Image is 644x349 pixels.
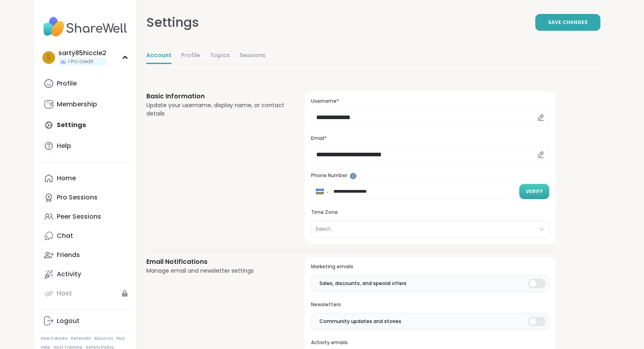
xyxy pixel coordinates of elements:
[311,263,549,270] h3: Marketing emails
[57,193,98,202] div: Pro Sessions
[319,280,407,287] span: Sales, discounts, and special offers
[41,311,130,331] a: Logout
[41,74,130,93] a: Profile
[311,98,549,105] h3: Username*
[57,317,80,325] div: Logout
[311,172,549,179] h3: Phone Number
[57,251,80,259] div: Friends
[57,174,76,183] div: Home
[311,339,549,346] h3: Activity emails
[41,336,68,341] a: How It Works
[41,169,130,188] a: Home
[57,212,101,221] div: Peer Sessions
[210,48,230,64] a: Topics
[58,49,106,58] div: sarty85hiccle2
[519,184,549,199] button: Verify
[239,48,265,64] a: Sessions
[146,257,286,267] h3: Email Notifications
[319,318,401,325] span: Community updates and stories
[535,14,600,31] button: Save Changes
[41,188,130,207] a: Pro Sessions
[41,265,130,284] a: Activity
[94,336,113,341] a: About Us
[57,100,97,109] div: Membership
[57,270,81,279] div: Activity
[181,48,200,64] a: Profile
[146,92,286,101] h3: Basic Information
[41,207,130,226] a: Peer Sessions
[41,284,130,303] a: Host
[41,245,130,265] a: Friends
[71,336,91,341] a: Referrals
[146,101,286,118] div: Update your username, display name, or contact details
[311,135,549,142] h3: Email*
[57,231,73,240] div: Chat
[146,267,286,275] div: Manage email and newsletter settings
[57,289,72,298] div: Host
[57,142,71,150] div: Help
[526,188,543,195] span: Verify
[146,48,171,64] a: Account
[68,58,93,65] span: 1 Pro credit
[116,336,125,341] a: FAQ
[57,79,77,88] div: Profile
[41,226,130,245] a: Chat
[311,209,549,216] h3: Time Zone
[311,301,549,308] h3: Newsletters
[350,173,357,179] iframe: Spotlight
[146,13,199,32] div: Settings
[41,136,130,156] a: Help
[41,13,130,41] img: ShareWell Nav Logo
[47,52,51,63] span: s
[548,19,588,26] span: Save Changes
[41,95,130,114] a: Membership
